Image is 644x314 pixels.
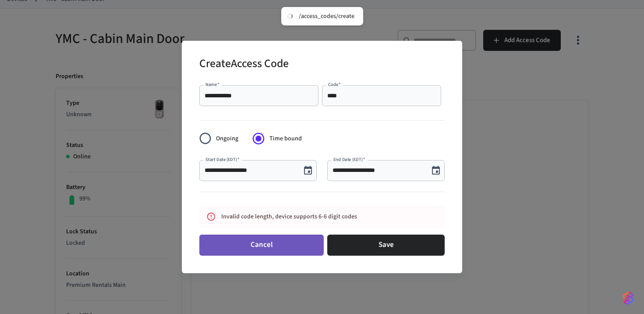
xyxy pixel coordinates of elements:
button: Choose date, selected date is Sep 2, 2025 [299,162,317,179]
span: Ongoing [216,134,238,143]
button: Save [327,235,445,256]
img: SeamLogoGradient.69752ec5.svg [623,291,633,305]
button: Choose date, selected date is Sep 3, 2025 [427,162,445,179]
label: End Date (EDT) [333,156,365,163]
span: Time bound [269,134,302,143]
label: Name [205,81,219,88]
button: Cancel [199,235,324,256]
div: Invalid code length, device supports 6-6 digit codes [221,209,406,225]
h2: Create Access Code [199,51,289,78]
label: Start Date (EDT) [205,156,239,163]
label: Code [328,81,341,88]
div: /access_codes/create [299,12,354,20]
